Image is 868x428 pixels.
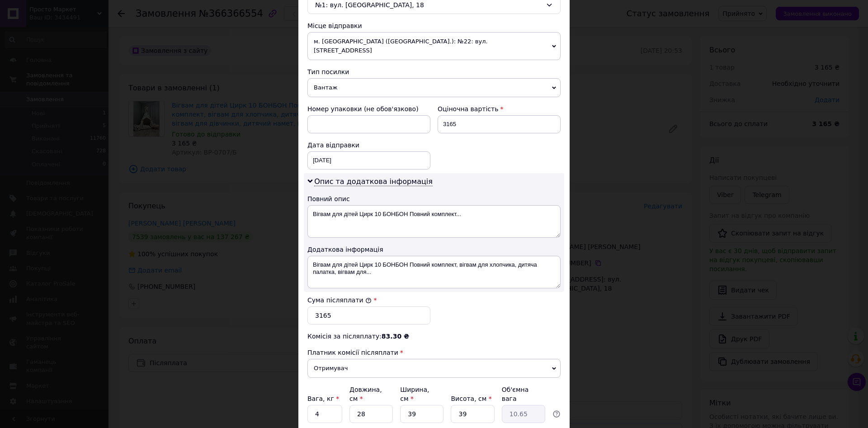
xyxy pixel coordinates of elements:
span: Вантаж [307,78,561,97]
div: Об'ємна вага [502,385,545,403]
div: Номер упаковки (не обов'язково) [307,104,430,113]
label: Сума післяплати [307,296,372,304]
div: Оціночна вартість [438,104,561,113]
span: м. [GEOGRAPHIC_DATA] ([GEOGRAPHIC_DATA].): №22: вул. [STREET_ADDRESS] [307,32,561,60]
span: Опис та додаткова інформація [314,177,433,186]
span: Тип посилки [307,68,349,75]
div: Комісія за післяплату: [307,332,561,341]
span: Отримувач [307,359,561,378]
label: Ширина, см [400,386,429,402]
span: Платник комісії післяплати [307,349,398,356]
span: 83.30 ₴ [382,333,409,340]
div: Повний опис [307,194,561,203]
div: Додаткова інформація [307,245,561,254]
textarea: Вігвам для дітей Цирк 10 БОНБОН Повний комплект... [307,205,561,238]
label: Довжина, см [349,386,382,402]
label: Висота, см [451,395,491,402]
label: Вага, кг [307,395,339,402]
div: Дата відправки [307,141,430,150]
span: Місце відправки [307,22,362,29]
textarea: Вігвам для дітей Цирк 10 БОНБОН Повний комплект, вігвам для хлопчика, дитяча палатка, вігвам для... [307,256,561,288]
